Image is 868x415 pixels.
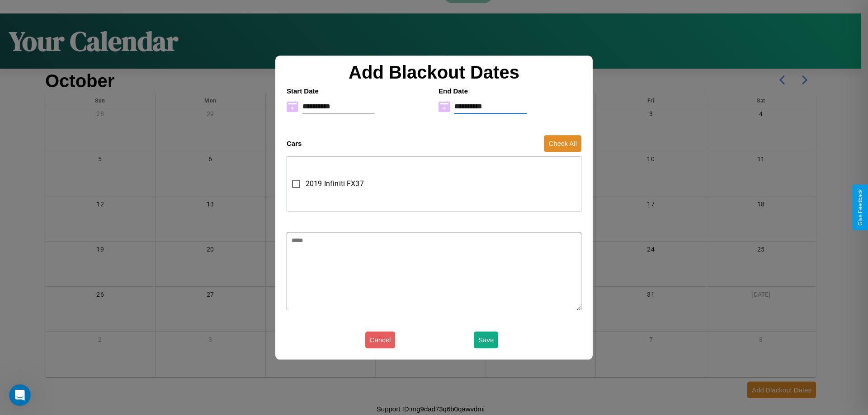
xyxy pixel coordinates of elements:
[439,87,581,95] h4: End Date
[365,331,396,348] button: Cancel
[544,135,581,152] button: Check All
[287,140,302,147] h4: Cars
[9,384,31,406] iframe: Intercom live chat
[474,331,498,348] button: Save
[857,189,863,226] div: Give Feedback
[306,178,364,189] span: 2019 Infiniti FX37
[282,62,586,83] h2: Add Blackout Dates
[287,87,429,95] h4: Start Date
